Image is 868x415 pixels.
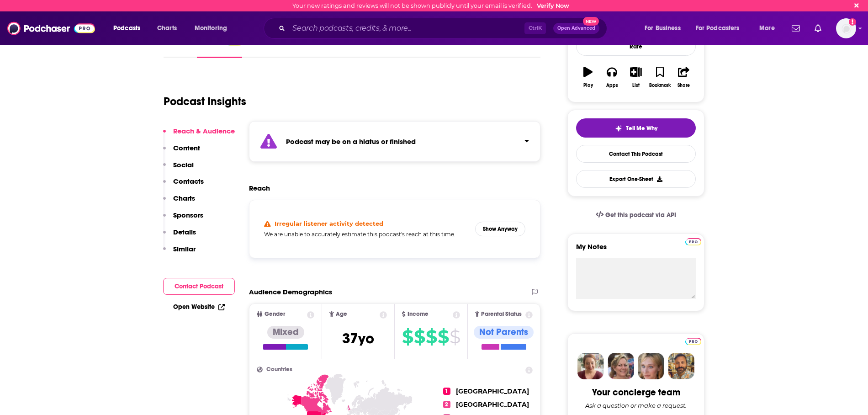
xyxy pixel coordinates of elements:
button: Share [672,61,696,94]
svg: Email not verified [849,18,856,26]
span: 1 [443,388,450,395]
div: Share [677,83,690,88]
span: For Podcasters [696,22,740,35]
button: Similar [163,245,196,261]
span: Monitoring [195,22,227,35]
a: Lists5 [403,37,427,58]
a: Open Website [173,303,225,311]
a: Pro website [685,237,701,245]
span: New [583,17,599,26]
img: Podchaser Pro [685,238,701,245]
p: Contacts [173,177,204,186]
div: Apps [606,83,618,88]
img: tell me why sparkle [615,125,622,132]
a: Show notifications dropdown [788,21,804,36]
span: Age [336,311,347,317]
strong: Podcast may be on a hiatus or finished [286,137,416,146]
div: Ask a question or make a request. [585,402,687,409]
span: Parental Status [481,311,522,317]
button: Social [163,160,194,177]
span: Logged in as workman-publicity [836,18,856,38]
span: Tell Me Why [626,125,657,132]
button: Open AdvancedNew [553,23,599,34]
a: Charts [151,21,182,36]
button: open menu [638,21,692,36]
a: InsightsPodchaser Pro [197,37,242,58]
button: Charts [163,194,195,211]
img: User Profile [836,18,856,38]
div: Rate [576,37,696,56]
span: [GEOGRAPHIC_DATA] [456,387,529,395]
button: Contact Podcast [163,278,235,295]
div: Search podcasts, credits, & more... [272,18,616,39]
a: Similar [439,37,462,58]
span: For Business [645,22,681,35]
button: Bookmark [648,61,672,94]
span: $ [438,330,449,344]
button: Sponsors [163,211,203,228]
button: open menu [690,21,753,36]
span: Income [408,311,429,317]
h2: Audience Demographics [249,287,332,296]
p: Content [173,144,200,152]
div: Play [583,83,593,88]
span: Open Advanced [557,26,595,31]
span: More [759,22,775,35]
p: Similar [173,245,196,253]
p: Reach & Audience [173,127,235,135]
h5: We are unable to accurately estimate this podcast's reach at this time. [264,231,468,238]
button: open menu [753,21,786,36]
label: My Notes [576,242,696,258]
span: Countries [266,367,292,372]
a: Verify Now [537,2,569,9]
section: Click to expand status details [249,121,540,162]
button: Reach & Audience [163,127,235,144]
img: Jules Profile [638,353,664,379]
a: Credits70 [353,37,390,58]
span: 37 yo [342,330,374,347]
span: Podcasts [113,22,140,35]
span: 2 [443,401,450,408]
a: Episodes436 [255,37,301,58]
img: Jon Profile [668,353,694,379]
a: Reviews [313,37,340,58]
button: Contacts [163,177,204,194]
a: Pro website [685,336,701,345]
span: $ [426,330,437,344]
div: List [632,83,640,88]
button: Show Anyway [475,222,525,236]
a: About [164,37,184,58]
div: Your new ratings and reviews will not be shown publicly until your email is verified. [292,2,569,9]
button: open menu [107,21,152,36]
h4: Irregular listener activity detected [275,220,383,227]
div: Bookmark [649,83,671,88]
span: Gender [265,311,285,317]
img: Podchaser Pro [685,338,701,345]
div: Not Parents [474,326,534,339]
span: [GEOGRAPHIC_DATA] [456,400,529,409]
div: Your concierge team [592,387,680,398]
input: Search podcasts, credits, & more... [289,21,524,36]
span: Get this podcast via API [605,211,676,219]
img: Sydney Profile [577,353,604,379]
button: List [624,61,648,94]
h2: Reach [249,184,270,192]
a: Get this podcast via API [588,204,683,226]
img: Barbara Profile [608,353,634,379]
button: Apps [600,61,624,94]
span: Ctrl K [524,22,546,34]
img: Podchaser - Follow, Share and Rate Podcasts [7,20,95,37]
span: $ [450,330,460,344]
button: tell me why sparkleTell Me Why [576,118,696,138]
a: Contact This Podcast [576,145,696,163]
h1: Podcast Insights [164,95,246,108]
button: Show profile menu [836,18,856,38]
button: Play [576,61,600,94]
p: Charts [173,194,195,202]
p: Details [173,228,196,236]
span: $ [414,330,425,344]
span: $ [402,330,413,344]
button: Content [163,144,200,160]
p: Social [173,160,194,169]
